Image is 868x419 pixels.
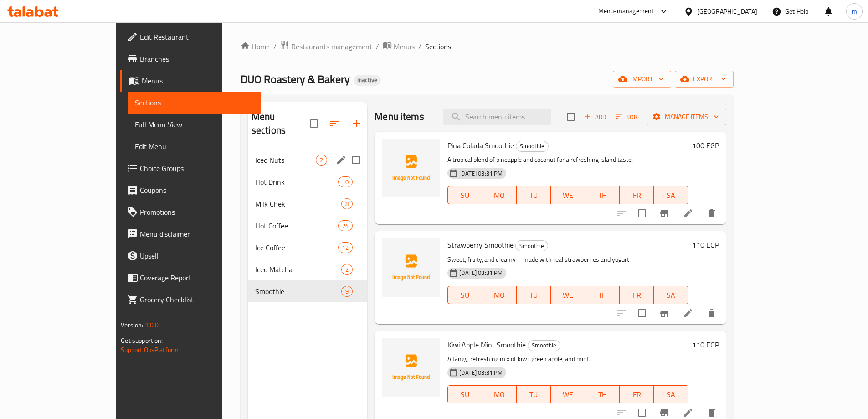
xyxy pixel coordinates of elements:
a: Choice Groups [120,157,261,179]
span: MO [486,189,513,202]
div: Smoothie [516,141,549,152]
span: Edit Restaurant [140,31,254,42]
div: items [338,242,353,253]
li: / [418,41,421,52]
span: 8 [342,200,352,208]
span: TU [520,289,547,302]
span: 2 [316,156,327,165]
a: Menus [120,70,261,92]
input: search [443,109,551,125]
span: Edit Menu [135,141,254,152]
span: MO [486,388,513,401]
div: items [341,286,353,297]
div: Milk Chek8 [248,193,367,215]
span: Menus [394,41,415,52]
button: Sort [613,110,643,124]
span: Select to update [632,204,652,223]
button: TU [517,186,551,204]
span: Choice Groups [140,163,254,174]
span: Sort items [610,110,647,124]
span: FR [623,289,650,302]
button: export [675,71,734,88]
a: Edit menu item [683,308,693,319]
span: SU [452,289,478,302]
span: Hot Coffee [255,220,338,231]
button: TU [517,385,551,403]
a: Branches [120,48,261,70]
div: items [341,264,353,275]
span: Iced Matcha [255,264,341,275]
span: Add item [580,110,610,124]
span: Promotions [140,207,254,217]
div: Smoothie [528,340,560,351]
div: Hot Drink [255,176,338,187]
button: Add [580,110,610,124]
span: SA [657,189,684,202]
button: WE [551,385,585,403]
div: Iced Nuts2edit [248,149,367,171]
a: Grocery Checklist [120,289,261,310]
span: MO [486,289,513,302]
span: [DATE] 03:31 PM [456,368,506,377]
span: FR [623,189,650,202]
button: SU [447,186,482,204]
button: SA [654,286,688,304]
span: Select to update [632,304,652,323]
button: Branch-specific-item [653,202,675,224]
span: 2 [342,265,352,274]
li: / [376,41,379,52]
button: SA [654,385,688,403]
div: Milk Chek [255,198,341,209]
button: edit [334,153,348,167]
button: Manage items [647,109,726,125]
span: Menus [142,75,254,86]
span: Select section [561,107,580,126]
div: Iced Matcha2 [248,259,367,280]
span: SU [452,388,478,401]
span: 12 [339,243,352,252]
a: Restaurants management [280,41,372,52]
button: delete [701,302,723,324]
img: Kiwi Apple Mint Smoothie [382,338,440,397]
span: [DATE] 03:31 PM [456,269,506,277]
h2: Menu items [375,110,424,124]
span: Sort [616,112,641,122]
div: Ice Coffee12 [248,237,367,259]
span: Select all sections [304,114,324,133]
button: Add section [345,113,367,134]
button: Branch-specific-item [653,302,675,324]
button: FR [620,286,654,304]
span: Sections [135,97,254,108]
nav: breadcrumb [241,41,734,52]
span: Smoothie [516,241,548,251]
span: Iced Nuts [255,155,316,166]
button: TU [517,286,551,304]
span: WE [555,189,581,202]
a: Sections [128,92,261,114]
span: Pina Colada Smoothie [447,139,514,152]
div: Hot Coffee24 [248,215,367,237]
div: Ice Coffee [255,242,338,253]
div: Menu-management [598,6,654,17]
span: Coupons [140,185,254,196]
a: Edit Menu [128,135,261,157]
button: FR [620,186,654,204]
div: Inactive [354,75,381,86]
span: Add [583,112,607,122]
div: [GEOGRAPHIC_DATA] [697,6,757,16]
button: MO [482,385,516,403]
div: items [338,176,353,187]
span: SA [657,388,684,401]
button: TH [585,286,619,304]
span: TU [520,388,547,401]
span: Smoothie [528,340,560,351]
button: delete [701,202,723,224]
span: [DATE] 03:31 PM [456,169,506,178]
button: SA [654,186,688,204]
a: Promotions [120,201,261,223]
div: items [338,220,353,231]
span: Smoothie [255,286,341,297]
